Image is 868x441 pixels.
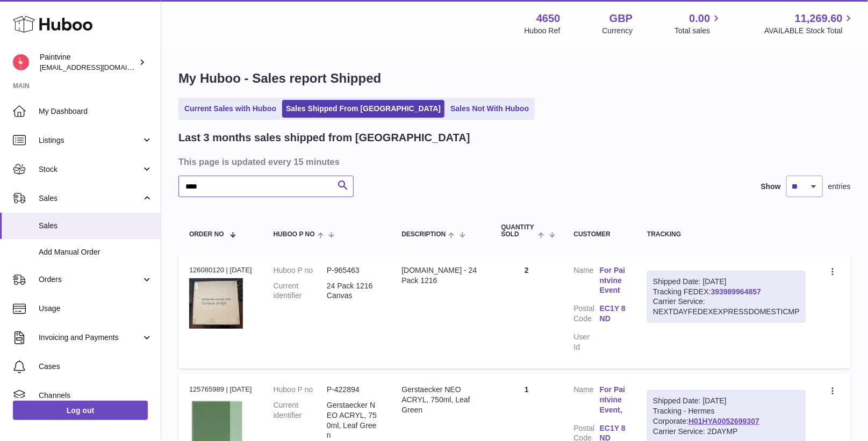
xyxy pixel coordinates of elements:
h1: My Huboo - Sales report Shipped [178,70,851,87]
div: [DOMAIN_NAME] - 24 Pack 1216 [401,265,479,286]
div: Shipped Date: [DATE] [653,396,800,406]
a: EC1Y 8ND [600,303,626,324]
span: Order No [189,231,224,238]
dt: Postal Code [574,303,600,327]
div: Huboo Ref [525,26,561,36]
a: Log out [13,401,148,420]
dt: User Id [574,332,600,352]
div: Carrier Service: NEXTDAYFEDEXEXPRESSDOMESTICMP [653,297,800,317]
span: Quantity Sold [501,224,536,238]
dd: P-422894 [327,385,380,395]
span: Huboo P no [274,231,315,238]
div: Carrier Service: 2DAYMP [653,426,800,437]
dt: Huboo P no [274,265,327,276]
span: Stock [39,164,141,175]
span: 11,269.60 [795,11,843,26]
span: Total sales [675,26,722,36]
a: 0.00 Total sales [675,11,722,36]
dd: Gerstaecker NEO ACRYL, 750ml, Leaf Green [327,400,380,441]
a: Sales Not With Huboo [447,100,533,118]
div: 125765989 | [DATE] [189,385,252,394]
a: H01HYA0052699307 [688,417,759,425]
img: 46501747297401.png [189,278,243,329]
div: Gerstaecker NEO ACRYL, 750ml, Leaf Green [401,385,479,415]
td: 2 [491,255,563,368]
a: 393989964857 [711,287,761,296]
a: 11,269.60 AVAILABLE Stock Total [764,11,855,36]
span: Orders [39,274,141,285]
img: euan@paintvine.co.uk [13,54,29,70]
span: Description [401,231,446,238]
span: Listings [39,135,141,146]
h3: This page is updated every 15 minutes [178,156,848,168]
div: Shipped Date: [DATE] [653,277,800,287]
span: My Dashboard [39,106,153,117]
span: entries [828,182,851,192]
span: Sales [39,221,153,231]
span: Invoicing and Payments [39,332,141,343]
div: Customer [574,231,626,238]
strong: GBP [609,11,633,26]
div: 126080120 | [DATE] [189,265,252,275]
span: Cases [39,362,153,372]
span: Usage [39,303,153,314]
dt: Current identifier [274,400,327,441]
span: [EMAIL_ADDRESS][DOMAIN_NAME] [40,63,158,71]
div: Tracking [647,231,806,238]
dt: Name [574,265,600,299]
a: Current Sales with Huboo [181,100,280,118]
span: Add Manual Order [39,247,153,257]
span: 0.00 [690,11,711,26]
dd: 24 Pack 1216 Canvas [327,281,380,301]
a: For Paintvine Event [600,265,626,296]
label: Show [761,182,781,192]
div: Paintvine [40,52,137,73]
dt: Current identifier [274,281,327,301]
span: AVAILABLE Stock Total [764,26,855,36]
span: Channels [39,391,153,401]
div: Currency [602,26,633,36]
dd: P-965463 [327,265,380,276]
dt: Name [574,385,600,418]
a: For Paintvine Event, [600,385,626,415]
h2: Last 3 months sales shipped from [GEOGRAPHIC_DATA] [178,131,470,145]
a: Sales Shipped From [GEOGRAPHIC_DATA] [282,100,444,118]
div: Tracking FEDEX: [647,271,806,323]
dt: Huboo P no [274,385,327,395]
strong: 4650 [536,11,561,26]
span: Sales [39,193,141,204]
